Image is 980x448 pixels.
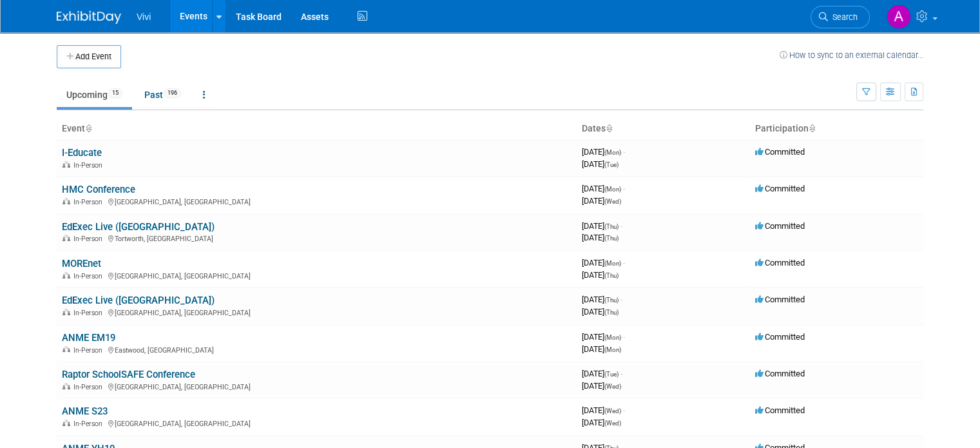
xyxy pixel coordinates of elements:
[620,295,622,304] span: -
[62,369,195,380] a: Raptor SchoolSAFE Conference
[62,258,101,269] a: MOREnet
[604,309,619,316] span: (Thu)
[623,184,625,193] span: -
[623,147,625,157] span: -
[623,405,625,415] span: -
[604,346,621,353] span: (Mon)
[73,420,106,428] span: In-Person
[755,221,805,231] span: Committed
[604,383,621,390] span: (Wed)
[582,307,619,317] span: [DATE]
[604,420,621,427] span: (Wed)
[135,83,191,107] a: Past196
[604,223,619,230] span: (Thu)
[623,332,625,342] span: -
[606,123,612,133] a: Sort by Start Date
[62,344,572,355] div: Eastwood, [GEOGRAPHIC_DATA]
[755,184,805,193] span: Committed
[62,272,70,278] img: In-Person Event
[62,147,102,159] a: I-Educate
[137,12,151,22] span: Vivi
[604,161,619,168] span: (Tue)
[582,405,625,415] span: [DATE]
[62,184,135,195] a: HMC Conference
[62,383,70,389] img: In-Person Event
[582,159,619,169] span: [DATE]
[62,309,70,315] img: In-Person Event
[577,118,750,140] th: Dates
[62,346,70,353] img: In-Person Event
[62,196,572,206] div: [GEOGRAPHIC_DATA], [GEOGRAPHIC_DATA]
[582,270,619,280] span: [DATE]
[809,123,815,133] a: Sort by Participation Type
[57,118,577,140] th: Event
[755,405,805,415] span: Committed
[828,12,858,22] span: Search
[620,369,622,378] span: -
[780,50,923,60] a: How to sync to an external calendar...
[582,295,622,304] span: [DATE]
[582,344,621,354] span: [DATE]
[582,258,625,268] span: [DATE]
[73,272,106,280] span: In-Person
[582,184,625,193] span: [DATE]
[57,11,121,24] img: ExhibitDay
[62,381,572,391] div: [GEOGRAPHIC_DATA], [GEOGRAPHIC_DATA]
[582,196,621,206] span: [DATE]
[604,260,621,267] span: (Mon)
[62,420,70,426] img: In-Person Event
[73,198,106,206] span: In-Person
[755,258,805,268] span: Committed
[604,235,619,242] span: (Thu)
[755,332,805,342] span: Committed
[62,418,572,428] div: [GEOGRAPHIC_DATA], [GEOGRAPHIC_DATA]
[62,161,70,168] img: In-Person Event
[604,297,619,304] span: (Thu)
[604,334,621,341] span: (Mon)
[62,221,215,233] a: EdExec Live ([GEOGRAPHIC_DATA])
[623,258,625,268] span: -
[73,346,106,355] span: In-Person
[85,123,91,133] a: Sort by Event Name
[582,369,622,378] span: [DATE]
[73,161,106,170] span: In-Person
[604,272,619,279] span: (Thu)
[755,369,805,378] span: Committed
[164,88,181,98] span: 196
[811,6,870,28] a: Search
[62,307,572,317] div: [GEOGRAPHIC_DATA], [GEOGRAPHIC_DATA]
[582,221,622,231] span: [DATE]
[62,235,70,241] img: In-Person Event
[620,221,622,231] span: -
[73,383,106,391] span: In-Person
[582,233,619,242] span: [DATE]
[582,381,621,391] span: [DATE]
[604,186,621,193] span: (Mon)
[604,407,621,414] span: (Wed)
[62,198,70,204] img: In-Person Event
[887,5,911,29] img: Amy Barker
[62,295,215,306] a: EdExec Live ([GEOGRAPHIC_DATA])
[755,147,805,157] span: Committed
[582,332,625,342] span: [DATE]
[57,45,121,68] button: Add Event
[604,149,621,156] span: (Mon)
[62,332,115,344] a: ANME EM19
[62,405,108,417] a: ANME S23
[604,371,619,378] span: (Tue)
[73,309,106,317] span: In-Person
[582,147,625,157] span: [DATE]
[57,83,132,107] a: Upcoming15
[62,270,572,280] div: [GEOGRAPHIC_DATA], [GEOGRAPHIC_DATA]
[108,88,122,98] span: 15
[62,233,572,243] div: Tortworth, [GEOGRAPHIC_DATA]
[582,418,621,427] span: [DATE]
[73,235,106,243] span: In-Person
[604,198,621,205] span: (Wed)
[750,118,923,140] th: Participation
[755,295,805,304] span: Committed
